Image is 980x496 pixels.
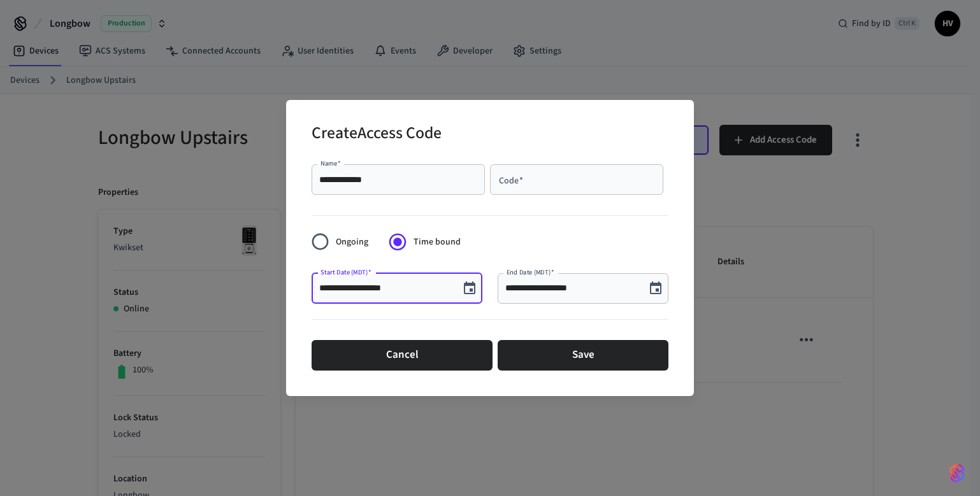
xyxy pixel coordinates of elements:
[949,463,965,483] img: SeamLogoGradient.69752ec5.svg
[312,340,493,371] button: Cancel
[336,236,368,249] span: Ongoing
[457,276,482,301] button: Choose date, selected date is Aug 25, 2026
[414,236,461,249] span: Time bound
[321,159,341,168] label: Name
[507,267,554,277] label: End Date (MDT)
[643,276,668,301] button: Choose date, selected date is Oct 7, 2025
[321,267,371,277] label: Start Date (MDT)
[498,340,668,371] button: Save
[312,115,442,154] h2: Create Access Code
